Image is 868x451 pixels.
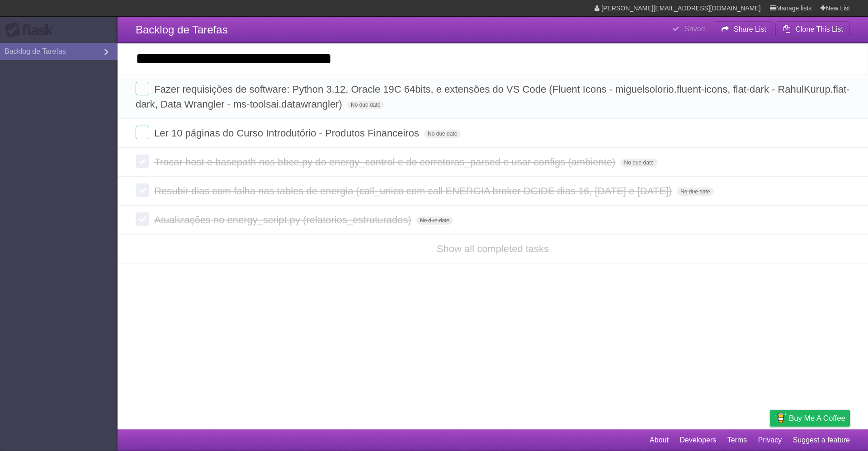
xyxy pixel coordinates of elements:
span: Ler 10 páginas do Curso Introdutório - Produtos Financeiros [154,127,421,139]
span: No due date [677,188,713,196]
span: Fazer requisições de software: Python 3.12, Oracle 19C 64bits, e extensões do VS Code (Fluent Ico... [136,84,849,110]
b: Share List [734,25,766,33]
label: Done [136,155,149,168]
span: No due date [416,216,453,225]
span: Atualizações no energy_script.py (relatorios_estruturados) [154,214,414,225]
button: Share List [714,21,774,38]
a: Show all completed tasks [437,243,549,254]
span: Trocar host e basepath nos bbce.py do energy_control e do corretoras_parsed e usar configs (ambie... [154,156,618,168]
span: Backlog de Tarefas [136,23,228,36]
a: About [650,432,669,449]
a: Buy me a coffee [770,410,850,427]
a: Terms [727,432,747,449]
label: Done [136,212,149,226]
label: Done [136,126,149,139]
span: No due date [424,130,461,138]
button: Clone This List [775,21,850,38]
b: Saved [684,25,705,33]
a: Privacy [758,432,782,449]
span: Resubir dias com falha nas tables de energia (call_unico com call ENERGIA broker DCIDE dias 16, [... [154,185,674,197]
a: Developers [679,432,716,449]
label: Done [136,82,149,95]
img: Buy me a coffee [774,410,787,426]
span: No due date [621,159,657,167]
span: No due date [347,101,384,109]
a: Suggest a feature [793,432,850,449]
div: Flask [5,22,59,38]
b: Clone This List [795,25,843,33]
span: Buy me a coffee [789,410,845,426]
label: Done [136,183,149,197]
